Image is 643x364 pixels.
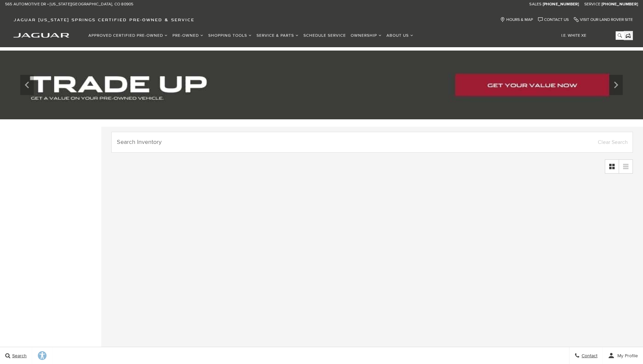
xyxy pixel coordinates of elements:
[529,2,541,7] span: Sales
[301,30,348,41] a: Schedule Service
[348,30,384,41] a: Ownership
[14,17,194,22] span: Jaguar [US_STATE] Springs Certified Pre-Owned & Service
[10,353,27,359] span: Search
[584,2,600,7] span: Service
[615,353,638,359] span: My Profile
[111,132,633,153] input: Search Inventory
[500,17,533,22] a: Hours & Map
[254,30,301,41] a: Service & Parts
[86,30,416,41] nav: Main Navigation
[384,30,416,41] a: About Us
[206,30,254,41] a: Shopping Tools
[14,33,69,38] img: Jaguar
[538,17,569,22] a: Contact Us
[5,2,133,7] a: 565 Automotive Dr • [US_STATE][GEOGRAPHIC_DATA], CO 80905
[601,2,638,7] a: [PHONE_NUMBER]
[10,17,198,22] a: Jaguar [US_STATE] Springs Certified Pre-Owned & Service
[86,30,170,41] a: Approved Certified Pre-Owned
[580,353,597,359] span: Contact
[170,30,206,41] a: Pre-Owned
[556,31,624,40] input: i.e. White XE
[574,17,633,22] a: Visit Our Land Rover Site
[543,2,579,7] a: [PHONE_NUMBER]
[603,347,643,364] button: user-profile-menu
[14,32,69,38] a: jaguar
